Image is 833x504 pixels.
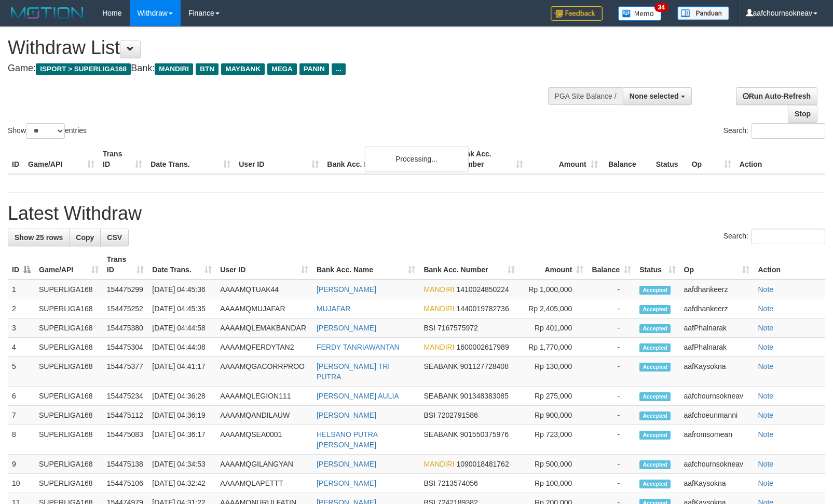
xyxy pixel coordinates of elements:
td: AAAAMQMUJAFAR [216,299,312,319]
td: AAAAMQGACORRPROO [216,357,312,387]
a: Note [758,460,773,468]
a: [PERSON_NAME] TRI PUTRA [317,362,390,381]
label: Show entries [8,123,87,139]
td: - [588,299,635,319]
td: 9 [8,455,35,474]
td: SUPERLIGA168 [35,474,103,493]
span: None selected [630,92,679,100]
span: BSI [424,411,435,419]
td: - [588,338,635,357]
span: Accepted [639,412,671,420]
td: - [588,455,635,474]
a: Note [758,411,773,419]
td: [DATE] 04:36:19 [148,406,216,425]
img: panduan.png [677,6,729,20]
span: Accepted [639,286,671,295]
td: 154475304 [103,338,148,357]
td: [DATE] 04:34:53 [148,455,216,474]
span: Accepted [639,431,671,440]
td: - [588,425,635,455]
a: FERDY TANRIAWANTAN [317,343,400,351]
span: Accepted [639,305,671,314]
a: Note [758,343,773,351]
td: aafchournsokneav [680,387,754,406]
td: Rp 900,000 [519,406,588,425]
td: - [588,280,635,299]
td: [DATE] 04:36:17 [148,425,216,455]
span: Copy 7167575972 to clipboard [438,324,478,332]
span: 34 [654,3,668,12]
span: Copy [76,233,94,242]
th: ID: activate to sort column descending [8,250,35,280]
th: Status: activate to sort column ascending [635,250,679,280]
a: [PERSON_NAME] [317,324,376,332]
td: Rp 1,770,000 [519,338,588,357]
td: Rp 275,000 [519,387,588,406]
td: SUPERLIGA168 [35,357,103,387]
span: Copy 1090018481762 to clipboard [456,460,509,468]
td: - [588,474,635,493]
td: SUPERLIGA168 [35,387,103,406]
td: - [588,406,635,425]
span: BSI [424,324,435,332]
h1: Latest Withdraw [8,203,825,224]
th: Balance [602,144,652,174]
a: CSV [100,229,129,246]
td: [DATE] 04:36:28 [148,387,216,406]
td: AAAAMQFERDYTAN2 [216,338,312,357]
span: Copy 901550375976 to clipboard [460,430,508,439]
a: [PERSON_NAME] AULIA [317,392,399,400]
td: aafdhankeerz [680,299,754,319]
td: Rp 401,000 [519,319,588,338]
span: Show 25 rows [15,233,63,242]
a: Note [758,285,773,294]
a: [PERSON_NAME] [317,460,376,468]
td: 154475377 [103,357,148,387]
span: BSI [424,479,435,487]
td: Rp 1,000,000 [519,280,588,299]
span: MEGA [267,63,297,75]
td: SUPERLIGA168 [35,299,103,319]
td: 7 [8,406,35,425]
td: 154475234 [103,387,148,406]
a: Note [758,362,773,370]
td: SUPERLIGA168 [35,338,103,357]
a: Stop [788,105,817,123]
td: 8 [8,425,35,455]
th: Game/API [24,144,99,174]
div: Processing... [365,146,469,172]
a: Note [758,324,773,332]
td: SUPERLIGA168 [35,319,103,338]
td: AAAAMQLAPETTT [216,474,312,493]
th: Action [735,144,825,174]
td: 154475083 [103,425,148,455]
span: Copy 7213574056 to clipboard [438,479,478,487]
span: MAYBANK [221,63,265,75]
td: AAAAMQANDILAUW [216,406,312,425]
td: AAAAMQTUAK44 [216,280,312,299]
h4: Game: Bank: [8,63,545,74]
span: ... [332,63,346,75]
th: Date Trans.: activate to sort column ascending [148,250,216,280]
td: aafchournsokneav [680,455,754,474]
td: 10 [8,474,35,493]
td: [DATE] 04:45:36 [148,280,216,299]
a: Note [758,479,773,487]
span: Accepted [639,324,671,333]
td: 154475299 [103,280,148,299]
td: SUPERLIGA168 [35,425,103,455]
td: aafKaysokna [680,357,754,387]
th: ID [8,144,24,174]
span: ISPORT > SUPERLIGA168 [36,63,131,75]
td: AAAAMQSEA0001 [216,425,312,455]
a: [PERSON_NAME] [317,411,376,419]
span: Accepted [639,460,671,469]
td: [DATE] 04:45:35 [148,299,216,319]
td: Rp 130,000 [519,357,588,387]
th: Action [754,250,825,280]
td: AAAAMQLEMAKBANDAR [216,319,312,338]
span: Accepted [639,392,671,401]
span: Accepted [639,363,671,372]
td: aafchoeunmanni [680,406,754,425]
label: Search: [723,123,825,139]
